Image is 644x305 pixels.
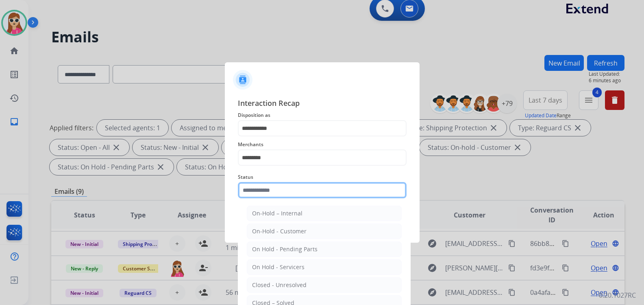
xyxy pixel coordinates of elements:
div: On Hold - Pending Parts [252,245,318,253]
div: Closed - Unresolved [252,281,307,289]
p: 0.20.1027RC [599,290,636,300]
span: Merchants [238,140,407,149]
img: contactIcon [233,70,252,90]
span: Interaction Recap [238,97,407,110]
span: Status [238,172,407,182]
span: Disposition as [238,110,407,120]
div: On-Hold - Customer [252,227,307,235]
div: On Hold - Servicers [252,263,305,271]
div: On-Hold – Internal [252,209,302,217]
